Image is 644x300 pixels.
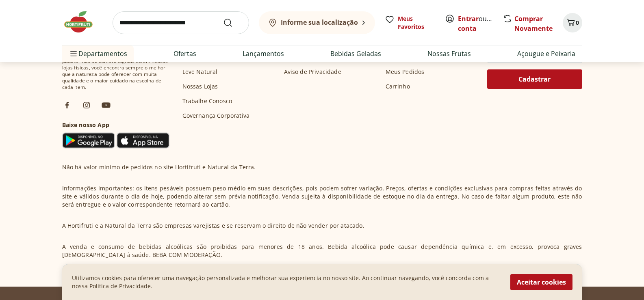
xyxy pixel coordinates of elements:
img: App Store Icon [117,132,169,149]
span: Departamentos [69,44,127,63]
button: Carrinho [563,13,582,32]
a: Meus Favoritos [385,15,435,31]
a: Criar conta [458,14,503,33]
span: Cadastrar [518,76,551,82]
img: Hortifruti [62,10,103,34]
button: Aceitar cookies [510,274,572,290]
a: Carrinho [386,82,410,91]
button: Submit Search [223,18,243,28]
a: Trabalhe Conosco [182,97,232,105]
a: Bebidas Geladas [330,49,381,58]
span: 0 [576,19,579,26]
p: Não há valor mínimo de pedidos no site Hortifruti e Natural da Terra. [62,163,256,171]
a: Lançamentos [243,49,284,58]
b: Informe sua localização [281,18,358,27]
button: Cadastrar [487,69,582,89]
p: Informações importantes: os itens pesáveis possuem peso médio em suas descrições, pois podem sofr... [62,184,582,209]
a: Aviso de Privacidade [284,68,341,76]
a: Meus Pedidos [386,68,425,76]
img: ytb [101,100,111,110]
p: A Hortifruti e a Natural da Terra são empresas varejistas e se reservam o direito de não vender p... [62,222,364,230]
button: Menu [69,44,78,63]
img: fb [62,100,72,110]
a: Nossas Frutas [427,49,471,58]
span: Meus Favoritos [398,15,435,31]
p: A venda e consumo de bebidas alcoólicas são proibidas para menores de 18 anos. Bebida alcoólica p... [62,243,582,259]
p: Utilizamos cookies para oferecer uma navegação personalizada e melhorar sua experiencia no nosso ... [72,274,501,290]
span: Hortifruti é o seu vizinho especialista em produtos frescos e naturais. Nas nossas plataformas de... [62,45,169,91]
img: ig [82,100,91,110]
a: Entrar [458,14,479,23]
a: Nossas Lojas [182,82,218,91]
a: Açougue e Peixaria [517,49,575,58]
a: Governança Corporativa [182,112,250,120]
a: Ofertas [173,49,196,58]
a: Comprar Novamente [514,14,553,33]
button: Informe sua localização [259,11,375,34]
img: Google Play Icon [62,132,115,149]
a: Leve Natural [182,68,218,76]
span: ou [458,14,494,33]
input: search [113,11,249,34]
h3: Baixe nosso App [62,121,169,129]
